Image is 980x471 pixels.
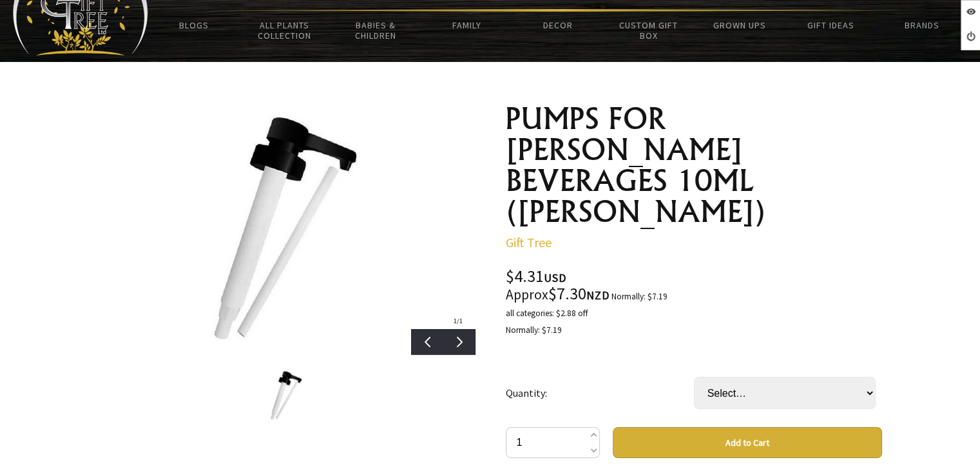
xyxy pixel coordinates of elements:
a: BLOGS [148,12,239,39]
small: Approx [506,286,548,303]
span: $4.31 $7.30 [506,265,610,304]
a: Custom Gift Box [603,12,694,49]
h1: PUMPS FOR [PERSON_NAME] BEVERAGES 10ML ([PERSON_NAME]) [506,103,882,227]
span: USD [544,270,566,285]
a: Gift Ideas [785,12,876,39]
div: /1 [441,313,476,329]
small: Normally: $7.19 [611,291,668,302]
button: Add to Cart [613,427,882,458]
a: Family [421,12,512,39]
span: 1 [454,317,457,325]
a: Babies & Children [330,12,421,49]
img: PUMPS FOR SHOTT BEVERAGES 10ML (SHOTT) [258,371,315,420]
td: Quantity: [506,359,694,427]
a: All Plants Collection [239,12,330,49]
small: all categories: $2.88 off Normally: $7.19 [506,308,588,336]
a: Decor [512,12,603,39]
a: Brands [876,12,967,39]
a: Grown Ups [694,12,785,39]
a: Gift Tree [506,234,552,250]
img: PUMPS FOR SHOTT BEVERAGES 10ML (SHOTT) [157,116,416,342]
span: NZD [586,288,610,303]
